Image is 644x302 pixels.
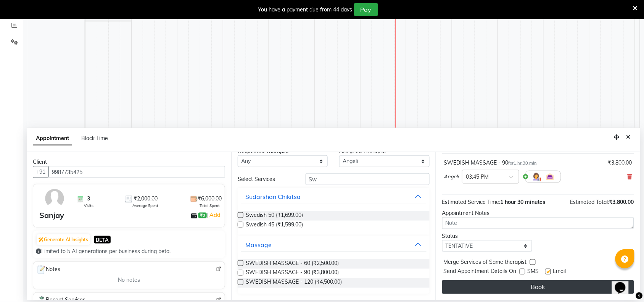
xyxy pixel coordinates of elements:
[198,195,222,203] span: ₹6,000.00
[198,213,206,219] span: ₹0
[444,173,459,181] span: Angeli
[245,192,301,201] div: Sudarshan Chikitsa
[94,236,111,243] span: BETA
[232,175,300,183] div: Select Services
[37,234,90,245] button: Generate AI Insights
[354,3,378,16] button: Pay
[200,203,220,208] span: Total Spent
[442,232,532,240] div: Status
[532,172,541,181] img: Hairdresser.png
[444,268,517,277] span: Send Appointment Details On
[612,271,636,294] iframe: chat widget
[36,247,222,255] div: Limited to 5 AI generations per business during beta.
[241,238,427,252] button: Massage
[306,173,430,185] input: Search by service name
[39,210,64,221] div: Sanjay
[546,172,555,181] img: Interior.png
[553,268,566,277] span: Email
[246,278,342,288] span: SWEDISH MASSAGE - 120 (₹4,500.00)
[442,209,634,217] div: Appointment Notes
[442,280,634,294] button: Book
[509,160,537,166] small: for
[48,166,225,178] input: Search by Name/Mobile/Email/Code
[118,276,140,284] span: No notes
[623,131,634,143] button: Close
[81,135,108,142] span: Block Time
[608,159,632,167] div: ₹3,800.00
[570,199,609,205] span: Estimated Total:
[444,258,527,268] span: Merge Services of Same therapist
[43,187,66,210] img: avatar
[33,132,72,145] span: Appointment
[246,211,303,221] span: Swedish 50 (₹1,699.00)
[87,195,90,203] span: 3
[442,199,501,205] span: Estimated Service Time:
[241,190,427,203] button: Sudarshan Chikitsa
[609,199,634,205] span: ₹3,800.00
[208,210,222,220] a: Add
[246,259,339,269] span: SWEDISH MASSAGE - 60 (₹2,500.00)
[33,158,225,166] div: Client
[514,160,537,166] span: 1 hr 30 min
[207,210,222,220] span: |
[528,268,539,277] span: SMS
[246,269,339,278] span: SWEDISH MASSAGE - 90 (₹3,800.00)
[36,265,60,275] span: Notes
[84,203,93,208] span: Visits
[258,6,353,14] div: You have a payment due from 44 days
[246,221,303,230] span: Swedish 45 (₹1,599.00)
[245,240,272,249] div: Massage
[134,195,158,203] span: ₹2,000.00
[501,199,546,205] span: 1 hour 30 minutes
[33,166,49,178] button: +91
[444,159,537,167] div: SWEDISH MASSAGE - 90
[132,203,158,208] span: Average Spent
